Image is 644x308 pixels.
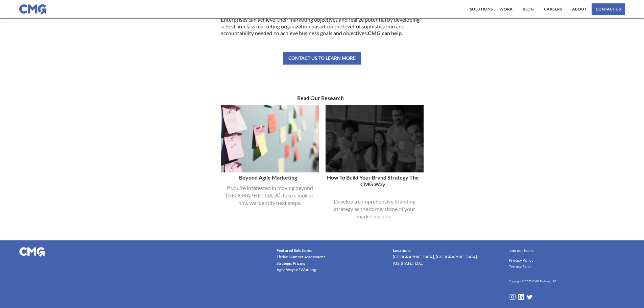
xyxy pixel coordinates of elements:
div: Featured Solutions: [277,247,312,254]
a: Join our team. [509,247,534,254]
p: Develop a comprehensive branding strategy as the cornerstone of your marketing plan. [326,198,424,220]
img: LinkedIn icon in white [518,293,525,301]
div: Solutions [470,7,493,11]
a: work [498,3,514,15]
h6: Copyright © 2022 CMG Partners, LLC [509,278,556,284]
a: BLOG [521,3,535,15]
a: Your brand strategy should be the cornerstone of your marketing plan. Don’t just embrace change —... [326,105,424,172]
img: twitter icon in white [526,293,533,301]
img: Your brand strategy should be the cornerstone of your marketing plan. Don’t just embrace change —... [326,105,468,172]
div: Locations: [393,247,411,254]
a: Agile Ways of Working [277,266,316,273]
div: Contact us [596,7,621,11]
a: Thrive Number Assessment [277,254,325,260]
a: Beyond Agile Marketing [221,171,319,184]
a: [US_STATE], D.C. [393,260,423,266]
a: About [570,3,588,15]
a: Privacy Policy [509,257,533,263]
img: CMG logo in white [19,247,45,257]
p: Enterprises can achieve their marketing objectives and realize potential by developing a best-in-... [221,16,424,37]
h1: Read Our Research [221,91,424,105]
a: Contact Us To Learn More [283,52,361,65]
a: Terms of Use [509,263,531,270]
a: Strategic Pricing [277,260,305,266]
a: How To Build Your Brand Strategy The CMG Way [326,171,424,191]
a: [GEOGRAPHIC_DATA], [GEOGRAPHIC_DATA] [393,254,477,260]
img: instagram icon in white [509,293,516,301]
a: Careers [542,3,564,15]
strong: CMG can help. [368,30,403,36]
p: If you're interested in moving beyond [GEOGRAPHIC_DATA], take a look at how we identify next steps. [221,184,319,207]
